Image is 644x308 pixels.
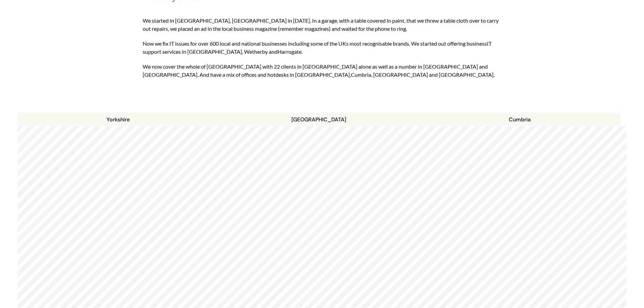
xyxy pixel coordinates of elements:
[218,116,419,124] p: [GEOGRAPHIC_DATA]
[351,71,371,78] a: Cumbria
[143,40,492,55] a: IT support services in [GEOGRAPHIC_DATA]
[420,116,620,124] p: Cumbria
[143,40,501,56] p: Now we fix IT issues for over 600 local and national businesses including some of the UKs most re...
[278,48,302,55] a: Harrogate
[143,17,501,33] p: We started in [GEOGRAPHIC_DATA], [GEOGRAPHIC_DATA] in [DATE]. In a garage, with a table covered i...
[18,116,218,124] p: Yorkshire
[143,63,501,79] p: We now cover the whole of [GEOGRAPHIC_DATA] with 22 clients in [GEOGRAPHIC_DATA] alone as well as...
